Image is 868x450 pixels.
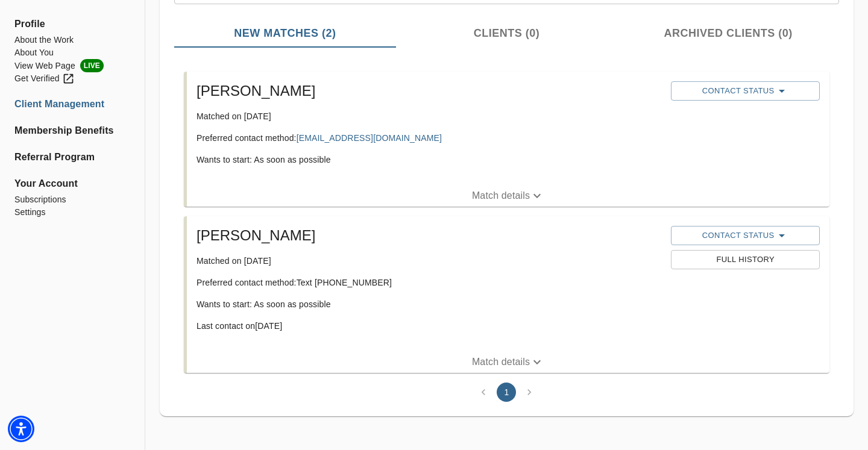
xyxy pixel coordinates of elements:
span: Your Account [14,177,130,191]
button: Contact Status [671,81,819,101]
p: Match details [472,355,530,369]
button: Match details [187,185,829,207]
p: Last contact on [DATE] [197,320,661,332]
button: Full History [671,250,819,269]
a: View Web PageLIVE [14,59,130,72]
button: Match details [187,351,829,373]
nav: pagination navigation [472,383,541,402]
a: Settings [14,206,130,219]
p: Wants to start: As soon as possible [197,154,661,166]
a: Referral Program [14,150,130,164]
div: Get Verified [14,72,75,85]
a: About the Work [14,34,130,46]
span: Profile [14,17,130,31]
p: Match details [472,189,530,203]
a: [EMAIL_ADDRESS][DOMAIN_NAME] [297,133,442,143]
span: Full History [677,253,813,267]
span: Contact Status [677,228,813,243]
a: About You [14,46,130,59]
h5: [PERSON_NAME] [197,81,661,101]
a: Get Verified [14,72,130,85]
span: Archived Clients (0) [624,25,832,42]
span: Contact Status [677,84,813,98]
a: Membership Benefits [14,123,130,138]
a: Subscriptions [14,193,130,206]
p: Matched on [DATE] [197,255,661,267]
p: Preferred contact method: [197,132,661,144]
span: Clients (0) [403,25,611,42]
button: page 1 [497,383,516,402]
p: Wants to start: As soon as possible [197,298,661,310]
div: Accessibility Menu [8,416,34,442]
button: Contact Status [671,226,819,245]
p: Matched on [DATE] [197,110,661,122]
h5: [PERSON_NAME] [197,226,661,245]
p: Preferred contact method: Text [PHONE_NUMBER] [197,277,661,289]
span: New Matches (2) [181,25,389,42]
span: LIVE [80,59,104,72]
li: View Web Page [14,59,130,72]
a: Client Management [14,97,130,111]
